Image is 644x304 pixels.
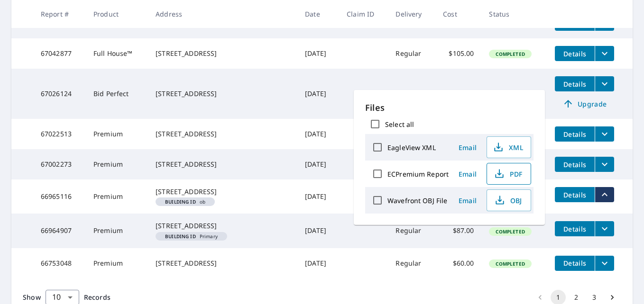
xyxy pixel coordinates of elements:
[595,187,614,202] button: filesDropdownBtn-66965116
[487,136,531,158] button: XML
[165,234,196,239] em: Building ID
[33,214,86,248] td: 66964907
[456,170,479,179] span: Email
[490,51,530,57] span: Completed
[33,149,86,179] td: 67002273
[487,189,531,211] button: OBJ
[84,293,110,302] span: Records
[435,248,481,278] td: $60.00
[297,214,339,248] td: [DATE]
[297,69,339,119] td: [DATE]
[156,129,290,139] div: [STREET_ADDRESS]
[165,199,196,204] em: Building ID
[555,187,595,202] button: detailsBtn-66965116
[86,69,148,119] td: Bid Perfect
[387,143,436,152] label: EagleView XML
[33,119,86,149] td: 67022513
[156,49,290,58] div: [STREET_ADDRESS]
[490,260,530,267] span: Completed
[561,98,608,109] span: Upgrade
[23,293,41,302] span: Show
[487,163,531,185] button: PDF
[297,149,339,179] td: [DATE]
[595,126,614,142] button: filesDropdownBtn-67022513
[561,190,589,199] span: Details
[456,196,479,205] span: Email
[388,38,435,69] td: Regular
[388,69,435,119] td: Quick
[33,38,86,69] td: 67042877
[388,214,435,248] td: Regular
[493,168,523,179] span: PDF
[561,49,589,58] span: Details
[33,248,86,278] td: 66753048
[561,80,589,89] span: Details
[555,126,595,142] button: detailsBtn-67022513
[595,256,614,271] button: filesDropdownBtn-66753048
[493,142,523,153] span: XML
[156,221,290,231] div: [STREET_ADDRESS]
[388,248,435,278] td: Regular
[33,179,86,214] td: 66965116
[156,160,290,169] div: [STREET_ADDRESS]
[435,69,481,119] td: $18.00
[561,160,589,169] span: Details
[297,119,339,149] td: [DATE]
[387,196,447,205] label: Wavefront OBJ File
[555,46,595,61] button: detailsBtn-67042877
[595,221,614,236] button: filesDropdownBtn-66964907
[555,76,595,91] button: detailsBtn-67026124
[561,224,589,233] span: Details
[493,195,523,206] span: OBJ
[156,259,290,268] div: [STREET_ADDRESS]
[452,140,483,155] button: Email
[595,46,614,61] button: filesDropdownBtn-67042877
[435,214,481,248] td: $87.00
[555,221,595,236] button: detailsBtn-66964907
[561,259,589,268] span: Details
[156,187,290,197] div: [STREET_ADDRESS]
[555,96,614,111] a: Upgrade
[387,170,449,179] label: ECPremium Report
[33,69,86,119] td: 67026124
[456,143,479,152] span: Email
[86,248,148,278] td: Premium
[86,214,148,248] td: Premium
[86,119,148,149] td: Premium
[555,256,595,271] button: detailsBtn-66753048
[297,179,339,214] td: [DATE]
[490,228,530,235] span: Completed
[561,130,589,139] span: Details
[365,101,534,114] p: Files
[385,120,414,129] label: Select all
[555,157,595,172] button: detailsBtn-67002273
[297,248,339,278] td: [DATE]
[595,157,614,172] button: filesDropdownBtn-67002273
[159,234,223,239] span: Primary
[435,38,481,69] td: $105.00
[159,199,211,204] span: ob
[297,38,339,69] td: [DATE]
[595,76,614,91] button: filesDropdownBtn-67026124
[156,89,290,98] div: [STREET_ADDRESS]
[86,179,148,214] td: Premium
[452,167,483,181] button: Email
[452,193,483,208] button: Email
[86,149,148,179] td: Premium
[86,38,148,69] td: Full House™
